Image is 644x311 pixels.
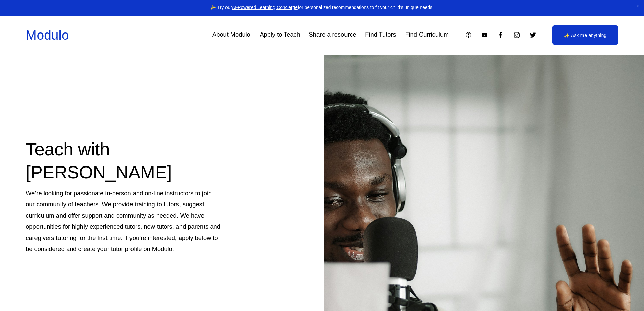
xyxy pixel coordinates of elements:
[552,25,618,45] a: ✨ Ask me anything
[513,31,520,39] a: Instagram
[481,31,488,39] a: YouTube
[529,31,536,39] a: Twitter
[365,29,396,41] a: Find Tutors
[309,29,356,41] a: Share a resource
[405,29,449,41] a: Find Curriculum
[260,29,300,41] a: Apply to Teach
[26,28,69,42] a: Modulo
[232,5,298,10] a: AI-Powered Learning Concierge
[212,29,251,41] a: About Modulo
[26,138,221,184] h2: Teach with [PERSON_NAME]
[497,31,504,39] a: Facebook
[26,188,221,255] p: We’re looking for passionate in-person and on-line instructors to join our community of teachers....
[465,31,472,39] a: Apple Podcasts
